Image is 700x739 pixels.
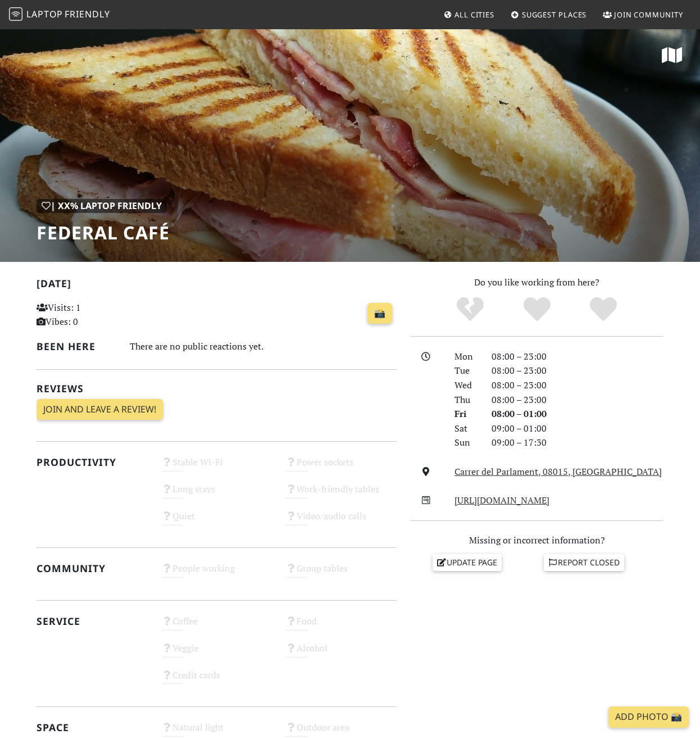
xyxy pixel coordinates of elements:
[522,10,587,20] span: Suggest Places
[437,296,503,324] div: No
[544,554,625,571] a: Report closed
[410,275,663,290] p: Do you like working from here?
[65,8,110,20] span: Friendly
[37,199,167,214] div: | XX% Laptop Friendly
[279,560,403,587] div: Group tables
[367,303,392,324] a: 📸
[485,350,670,364] div: 08:00 – 23:00
[279,640,403,667] div: Alcohol
[598,4,688,25] a: Join Community
[154,613,279,640] div: Coffee
[485,421,670,436] div: 09:00 – 01:00
[37,722,148,733] h2: Space
[570,296,637,324] div: Definitely!
[485,407,670,421] div: 08:00 – 01:00
[37,615,148,627] h2: Service
[433,554,502,571] a: Update page
[37,399,163,420] a: Join and leave a review!
[279,613,403,640] div: Food
[130,338,397,355] div: There are no public reactions yet.
[454,10,494,20] span: All Cities
[448,407,485,421] div: Fri
[448,378,485,393] div: Wed
[448,393,485,407] div: Thu
[506,4,592,25] a: Suggest Places
[154,454,279,481] div: Stable Wi-Fi
[154,560,279,587] div: People working
[448,421,485,436] div: Sat
[154,667,279,694] div: Credit cards
[439,4,499,25] a: All Cities
[485,378,670,393] div: 08:00 – 23:00
[37,278,397,294] h2: [DATE]
[410,533,663,548] p: Missing or incorrect information?
[154,640,279,667] div: Veggie
[154,481,279,508] div: Long stays
[485,436,670,450] div: 09:00 – 17:30
[279,454,403,481] div: Power sockets
[279,481,403,508] div: Work-friendly tables
[37,383,397,395] h2: Reviews
[448,350,485,364] div: Mon
[9,7,22,21] img: LaptopFriendly
[154,508,279,535] div: Quiet
[279,508,403,535] div: Video/audio calls
[37,456,148,468] h2: Productivity
[448,436,485,450] div: Sun
[503,296,570,324] div: Yes
[37,563,148,574] h2: Community
[614,10,683,20] span: Join Community
[37,341,116,352] h2: Been here
[37,222,170,243] h1: Federal Café
[37,301,148,329] p: Visits: 1 Vibes: 0
[608,706,689,728] a: Add Photo 📸
[485,393,670,407] div: 08:00 – 23:00
[454,465,662,478] a: Carrer del Parlament, 08015, [GEOGRAPHIC_DATA]
[26,8,63,20] span: Laptop
[485,364,670,378] div: 08:00 – 23:00
[454,494,549,506] a: [URL][DOMAIN_NAME]
[9,5,110,25] a: LaptopFriendly LaptopFriendly
[448,364,485,378] div: Tue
